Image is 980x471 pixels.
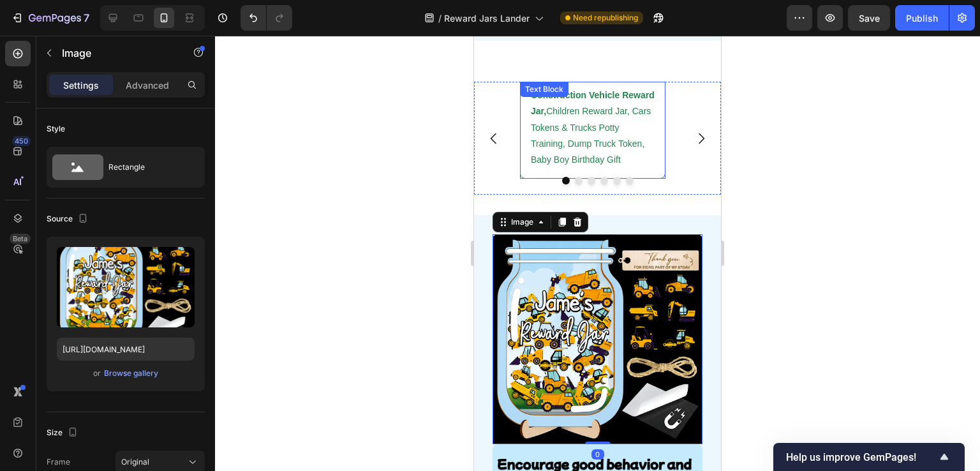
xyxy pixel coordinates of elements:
[93,366,101,381] span: or
[848,5,890,31] button: Save
[47,123,65,135] div: Style
[108,153,186,182] div: Rectangle
[786,451,937,463] span: Help us improve GemPages!
[47,456,70,468] label: Frame
[5,5,95,31] button: 7
[57,247,195,327] img: preview-image
[786,449,952,465] button: Show survey - Help us improve GemPages!
[47,211,91,228] div: Source
[444,11,530,25] span: Reward Jars Lander
[10,234,31,244] div: Beta
[47,424,80,442] div: Size
[474,36,721,471] iframe: Design area
[895,5,949,31] button: Publish
[241,5,292,31] div: Undo/Redo
[84,10,89,26] p: 7
[12,136,31,146] div: 450
[121,456,149,468] span: Original
[859,13,880,24] span: Save
[906,11,938,25] div: Publish
[573,12,638,24] span: Need republishing
[126,78,169,92] p: Advanced
[104,368,158,379] div: Browse gallery
[62,45,170,61] p: Image
[103,367,159,380] button: Browse gallery
[63,78,99,92] p: Settings
[57,338,195,361] input: https://example.com/image.jpg
[438,11,442,25] span: /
